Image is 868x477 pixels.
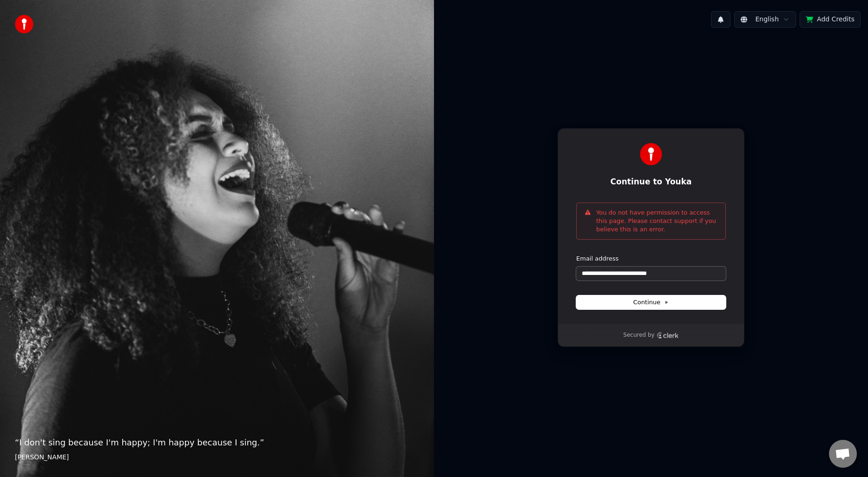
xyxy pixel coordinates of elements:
img: youka [15,15,33,33]
button: Continue [576,295,726,309]
a: Clerk logo [657,332,679,339]
label: Email address [576,255,618,263]
span: Continue [633,298,669,307]
img: Youka [640,143,662,165]
div: Open chat [829,440,857,468]
footer: [PERSON_NAME] [15,453,419,462]
h1: Continue to Youka [576,176,726,188]
button: Add Credits [800,11,861,28]
p: You do not have permission to access this page. Please contact support if you believe this is an ... [596,209,718,234]
p: Secured by [623,332,654,339]
p: “ I don't sing because I'm happy; I'm happy because I sing. ” [15,436,419,449]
